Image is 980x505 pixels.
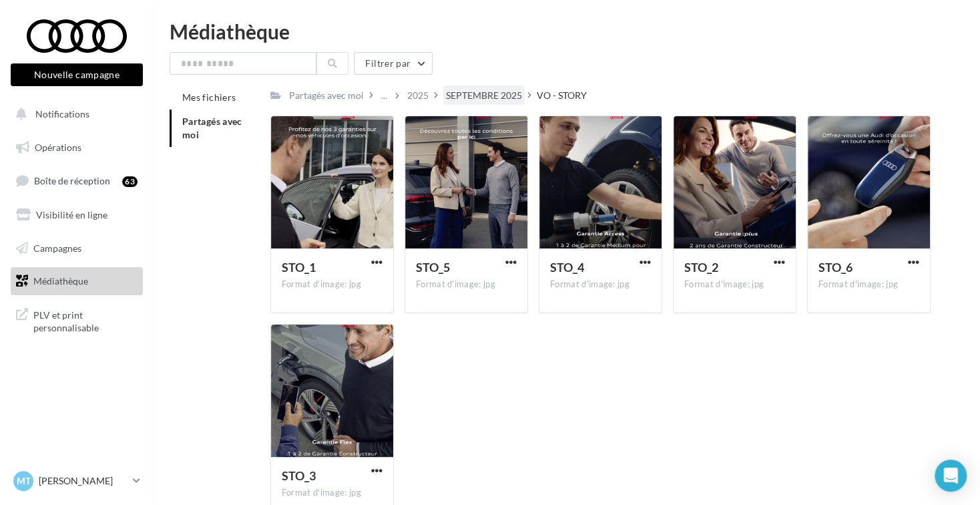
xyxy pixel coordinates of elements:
span: Campagnes [33,242,81,253]
button: Filtrer par [354,52,433,75]
div: Format d'image: jpg [282,487,383,499]
div: Format d'image: jpg [282,279,383,291]
span: Partagés avec moi [182,116,242,140]
span: Notifications [35,108,89,120]
div: SEPTEMBRE 2025 [446,89,522,102]
span: STO_3 [282,468,316,483]
div: ... [379,86,390,105]
div: Format d'image: jpg [416,279,517,291]
span: STO_4 [550,260,584,275]
span: STO_2 [684,260,718,275]
span: Visibilité en ligne [36,209,107,220]
span: STO_1 [282,260,316,275]
div: Format d'image: jpg [818,279,919,291]
div: Format d'image: jpg [684,279,785,291]
div: Médiathèque [170,21,964,41]
a: Médiathèque [8,267,146,295]
div: Format d'image: jpg [550,279,651,291]
span: MT [17,474,31,488]
span: Mes fichiers [182,92,236,103]
p: [PERSON_NAME] [39,474,128,488]
a: Campagnes [8,234,146,263]
span: Boîte de réception [34,175,110,186]
a: Boîte de réception63 [8,166,146,195]
button: Nouvelle campagne [11,63,143,86]
span: STO_6 [818,260,852,275]
div: VO - STORY [537,89,587,102]
span: Opérations [35,142,81,153]
span: STO_5 [416,260,450,275]
a: MT [PERSON_NAME] [11,468,143,494]
a: PLV et print personnalisable [8,301,146,340]
span: Médiathèque [33,275,88,287]
div: 63 [122,176,138,187]
a: Opérations [8,134,146,162]
a: Visibilité en ligne [8,201,146,229]
div: 2025 [407,89,429,102]
button: Notifications [8,100,140,128]
span: PLV et print personnalisable [33,306,138,335]
div: Partagés avec moi [289,89,364,102]
div: Open Intercom Messenger [935,460,967,492]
